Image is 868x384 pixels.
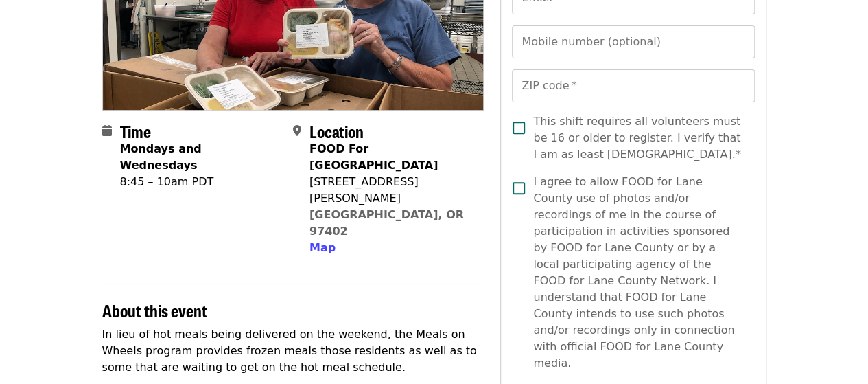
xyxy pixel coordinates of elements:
strong: Mondays and Wednesdays [120,142,202,172]
input: ZIP code [512,69,754,102]
span: Map [309,241,336,254]
i: calendar icon [102,124,112,137]
span: This shift requires all volunteers must be 16 or older to register. I verify that I am as least [... [533,113,743,163]
input: Mobile number (optional) [512,25,754,58]
span: Time [120,119,151,143]
button: Map [309,240,336,256]
div: [STREET_ADDRESS][PERSON_NAME] [309,174,473,207]
span: About this event [102,298,207,322]
i: map-marker-alt icon [293,124,301,137]
div: 8:45 – 10am PDT [120,174,282,190]
span: I agree to allow FOOD for Lane County use of photos and/or recordings of me in the course of part... [533,174,743,372]
strong: FOOD For [GEOGRAPHIC_DATA] [309,142,438,172]
p: In lieu of hot meals being delivered on the weekend, the Meals on Wheels program provides frozen ... [102,326,484,376]
span: Location [309,119,364,143]
a: [GEOGRAPHIC_DATA], OR 97402 [309,208,464,238]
